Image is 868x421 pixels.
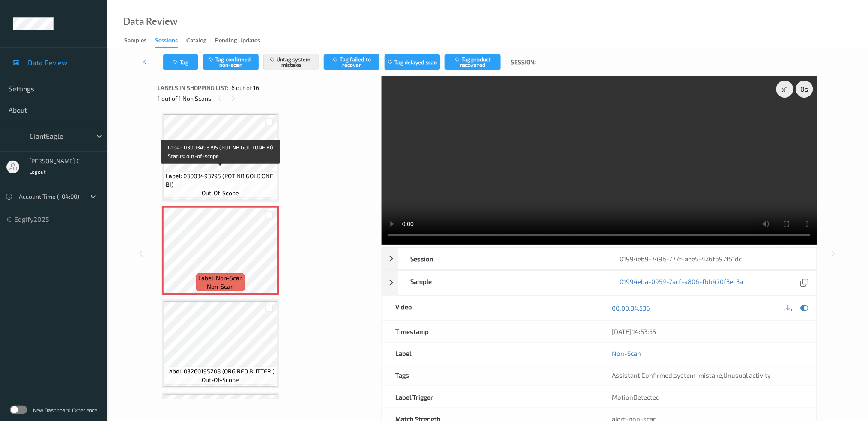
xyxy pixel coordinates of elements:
[124,36,146,47] div: Samples
[724,371,771,379] span: Unusual activity
[158,93,376,104] div: 1 out of 1 Non Scans
[607,248,817,269] div: 01994eb9-749b-777f-aee5-426f697f51dc
[167,367,275,376] span: Label: 03260195208 (ORG RED BUTTER )
[445,54,501,70] button: Tag product recovered
[382,270,817,296] div: Sample01994eba-0959-7acf-a806-fbb470f3ec3a
[166,172,275,189] span: Label: 03003493795 (POT NB GOLD ONE BI)
[215,35,268,47] a: Pending Updates
[263,54,319,70] button: Untag system-mistake
[163,54,198,70] button: Tag
[203,54,259,70] button: Tag confirmed-non-scan
[398,248,607,269] div: Session
[186,36,206,47] div: Catalog
[382,321,600,342] div: Timestamp
[511,58,536,66] span: Session:
[612,349,641,358] a: Non-Scan
[398,271,607,295] div: Sample
[612,371,673,379] span: Assistant Confirmed
[202,376,239,384] span: out-of-scope
[385,54,440,70] button: Tag delayed scan
[123,17,177,26] div: Data Review
[155,36,178,48] div: Sessions
[382,296,600,320] div: Video
[207,282,234,291] span: non-scan
[612,327,804,336] div: [DATE] 14:53:55
[600,386,817,408] div: MotionDetected
[198,274,243,282] span: Label: Non-Scan
[124,35,155,47] a: Samples
[202,189,239,197] span: out-of-scope
[674,371,722,379] span: system-mistake
[796,81,813,98] div: 0 s
[158,84,228,92] span: Labels in shopping list:
[620,277,743,289] a: 01994eba-0959-7acf-a806-fbb470f3ec3a
[612,304,650,312] a: 00:00:34.536
[186,35,215,47] a: Catalog
[382,386,600,408] div: Label Trigger
[382,343,600,364] div: Label
[324,54,379,70] button: Tag failed to recover
[612,371,771,379] span: , ,
[382,364,600,386] div: Tags
[155,35,186,48] a: Sessions
[231,84,259,92] span: 6 out of 16
[382,248,817,270] div: Session01994eb9-749b-777f-aee5-426f697f51dc
[215,36,260,47] div: Pending Updates
[776,81,793,98] div: x 1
